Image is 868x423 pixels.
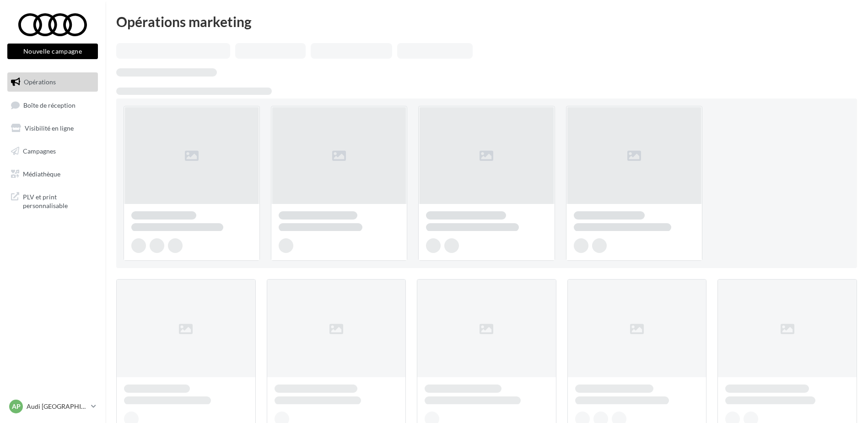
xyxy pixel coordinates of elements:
[23,101,75,109] span: Boîte de réception
[7,44,98,59] button: Nouvelle campagne
[5,165,100,184] a: Médiathèque
[23,191,94,210] span: PLV et print personnalisable
[23,170,60,177] span: Médiathèque
[5,95,100,115] a: Boîte de réception
[5,187,100,214] a: PLV et print personnalisable
[25,124,74,132] span: Visibilité en ligne
[5,142,100,161] a: Campagnes
[7,398,98,415] a: AP Audi [GEOGRAPHIC_DATA] 16
[24,78,56,86] span: Opérations
[12,402,21,411] span: AP
[5,72,100,92] a: Opérations
[5,119,100,138] a: Visibilité en ligne
[27,402,87,411] p: Audi [GEOGRAPHIC_DATA] 16
[116,15,857,28] div: Opérations marketing
[23,147,56,155] span: Campagnes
